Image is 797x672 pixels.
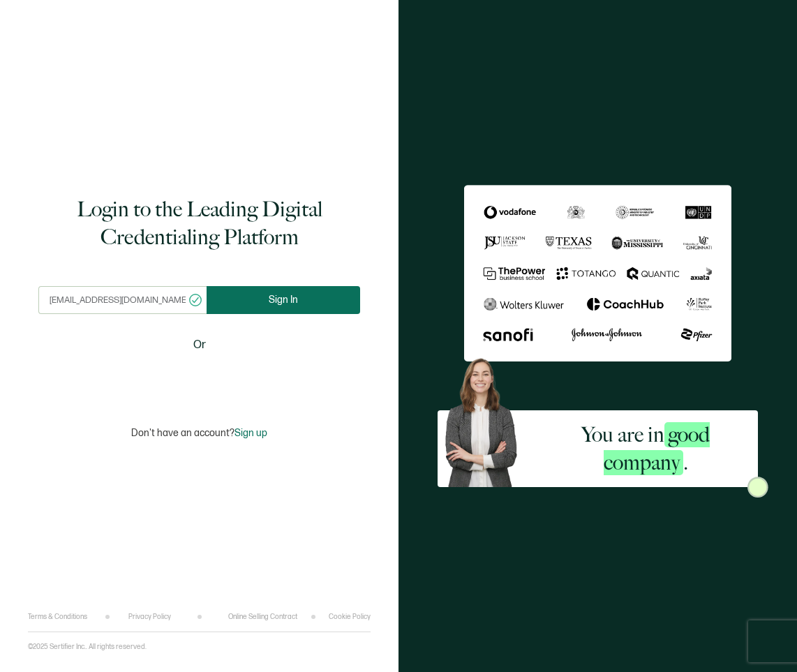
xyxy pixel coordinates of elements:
button: Sign In [207,286,360,314]
input: Enter your work email address [38,286,207,314]
a: Cookie Policy [329,613,371,621]
h1: Login to the Leading Digital Credentialing Platform [38,195,360,251]
span: good company [604,422,710,475]
p: ©2025 Sertifier Inc.. All rights reserved. [28,643,147,651]
span: Sign In [269,294,298,305]
a: Privacy Policy [128,613,171,621]
a: Online Selling Contract [228,613,297,621]
img: Sertifier Login - You are in <span class="strong-h">good company</span>. [464,185,731,361]
h2: You are in . [544,421,748,477]
p: Don't have an account? [131,427,267,439]
a: Terms & Conditions [28,613,87,621]
span: Sign up [234,427,267,439]
img: Sertifier Login - You are in <span class="strong-h">good company</span>. Hero [438,352,534,487]
iframe: Sign in with Google Button [112,363,287,394]
ion-icon: checkmark circle outline [188,292,203,308]
img: Sertifier Login [747,477,768,498]
span: Or [193,336,206,354]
